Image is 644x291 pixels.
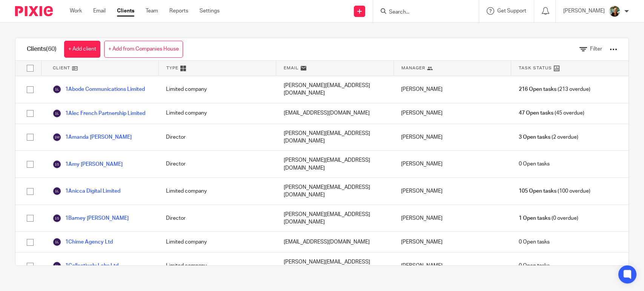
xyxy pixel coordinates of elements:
[27,45,57,53] h1: Clients
[519,109,553,117] span: 47 Open tasks
[519,214,550,222] span: 1 Open tasks
[52,109,145,118] a: 1Alec French Partnership Limited
[117,7,134,15] a: Clients
[64,41,100,58] a: + Add client
[276,103,393,124] div: [EMAIL_ADDRESS][DOMAIN_NAME]
[52,160,61,169] img: svg%3E
[158,253,276,279] div: Limited company
[53,65,70,71] span: Client
[276,253,393,279] div: [PERSON_NAME][EMAIL_ADDRESS][DOMAIN_NAME]
[519,109,584,117] span: (45 overdue)
[276,232,393,252] div: [EMAIL_ADDRESS][DOMAIN_NAME]
[393,253,511,279] div: [PERSON_NAME]
[158,151,276,178] div: Director
[52,85,61,94] img: svg%3E
[393,103,511,124] div: [PERSON_NAME]
[46,46,57,52] span: (60)
[52,237,113,247] a: 1Chime Agency Ltd
[158,232,276,252] div: Limited company
[590,46,602,52] span: Filter
[276,151,393,178] div: [PERSON_NAME][EMAIL_ADDRESS][DOMAIN_NAME]
[52,160,123,169] a: 1Amy [PERSON_NAME]
[52,237,61,247] img: svg%3E
[393,205,511,232] div: [PERSON_NAME]
[519,86,590,93] span: (213 overdue)
[52,261,61,270] img: svg%3E
[393,151,511,178] div: [PERSON_NAME]
[563,7,605,15] p: [PERSON_NAME]
[104,41,183,58] a: + Add from Companies House
[169,7,188,15] a: Reports
[519,262,550,270] span: 0 Open tasks
[158,124,276,151] div: Director
[276,76,393,103] div: [PERSON_NAME][EMAIL_ADDRESS][DOMAIN_NAME]
[393,232,511,252] div: [PERSON_NAME]
[276,124,393,151] div: [PERSON_NAME][EMAIL_ADDRESS][DOMAIN_NAME]
[52,261,118,270] a: 1Collectively Labs Ltd
[388,9,456,16] input: Search
[284,65,299,71] span: Email
[497,8,526,14] span: Get Support
[519,133,578,141] span: (2 overdue)
[93,7,106,15] a: Email
[166,65,178,71] span: Type
[393,124,511,151] div: [PERSON_NAME]
[519,65,552,71] span: Task Status
[519,238,550,246] span: 0 Open tasks
[52,85,145,94] a: 1Abode Communications Limited
[52,133,61,142] img: svg%3E
[393,76,511,103] div: [PERSON_NAME]
[158,103,276,124] div: Limited company
[609,5,621,17] img: Photo2.jpg
[519,160,550,168] span: 0 Open tasks
[15,6,53,16] img: Pixie
[23,61,37,75] input: Select all
[70,7,82,15] a: Work
[146,7,158,15] a: Team
[519,133,550,141] span: 3 Open tasks
[158,205,276,232] div: Director
[52,187,61,196] img: svg%3E
[401,65,425,71] span: Manager
[52,187,120,196] a: 1Anicca Digital Limited
[158,76,276,103] div: Limited company
[52,133,132,142] a: 1Amanda [PERSON_NAME]
[519,86,556,93] span: 216 Open tasks
[158,178,276,205] div: Limited company
[519,187,590,195] span: (100 overdue)
[52,214,129,223] a: 1Barney [PERSON_NAME]
[52,214,61,223] img: svg%3E
[519,187,556,195] span: 105 Open tasks
[52,109,61,118] img: svg%3E
[393,178,511,205] div: [PERSON_NAME]
[276,178,393,205] div: [PERSON_NAME][EMAIL_ADDRESS][DOMAIN_NAME]
[519,214,578,222] span: (0 overdue)
[200,7,220,15] a: Settings
[276,205,393,232] div: [PERSON_NAME][EMAIL_ADDRESS][DOMAIN_NAME]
